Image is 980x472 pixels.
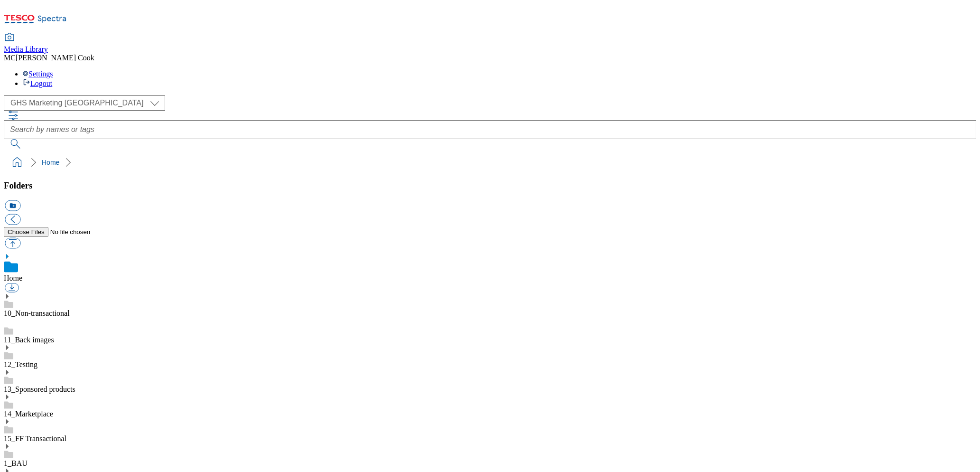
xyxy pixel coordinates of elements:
[4,410,53,418] a: 14_Marketplace
[4,336,54,344] a: 11_Back images
[4,360,37,368] a: 12_Testing
[4,45,48,53] span: Media Library
[9,155,25,170] a: home
[4,153,976,171] nav: breadcrumb
[23,70,53,78] a: Settings
[42,159,59,166] a: Home
[4,180,976,191] h3: Folders
[4,34,48,54] a: Media Library
[4,54,16,62] span: MC
[4,459,28,467] a: 1_BAU
[4,385,75,393] a: 13_Sponsored products
[4,434,66,443] a: 15_FF Transactional
[23,79,52,87] a: Logout
[16,54,94,62] span: [PERSON_NAME] Cook
[4,309,70,317] a: 10_Non-transactional
[4,274,22,282] a: Home
[4,120,976,139] input: Search by names or tags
